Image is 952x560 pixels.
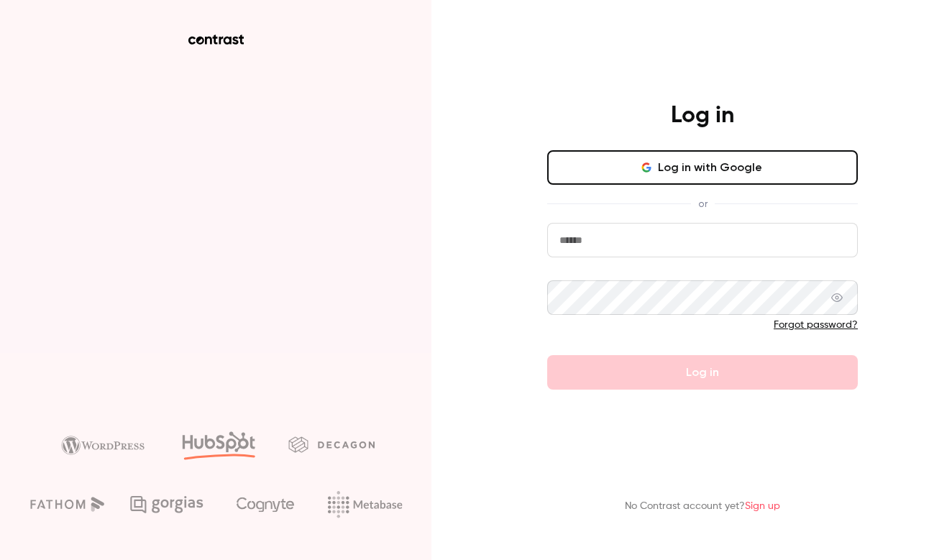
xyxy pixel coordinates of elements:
p: No Contrast account yet? [625,499,780,514]
h4: Log in [671,101,734,130]
a: Forgot password? [774,320,858,330]
span: or [691,196,715,211]
img: decagon [288,436,375,452]
a: Sign up [745,501,780,511]
button: Log in with Google [547,150,858,185]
